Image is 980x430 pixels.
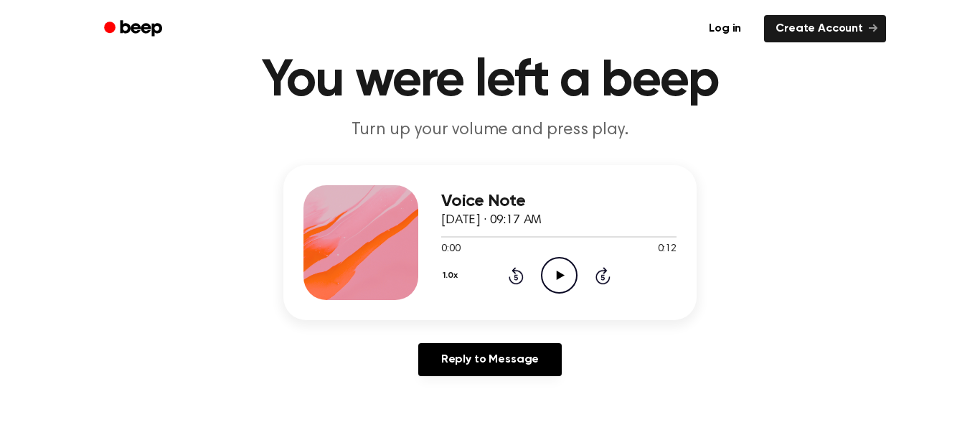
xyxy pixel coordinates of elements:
a: Beep [94,15,175,43]
span: 0:12 [658,242,677,257]
h3: Voice Note [441,192,677,211]
span: 0:00 [441,242,460,257]
p: Turn up your volume and press play. [215,118,765,142]
h1: You were left a beep [123,55,857,107]
a: Create Account [764,15,886,42]
button: 1.0x [441,263,463,288]
a: Reply to Message [418,343,562,376]
a: Log in [694,12,755,45]
span: [DATE] · 09:17 AM [441,214,542,227]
